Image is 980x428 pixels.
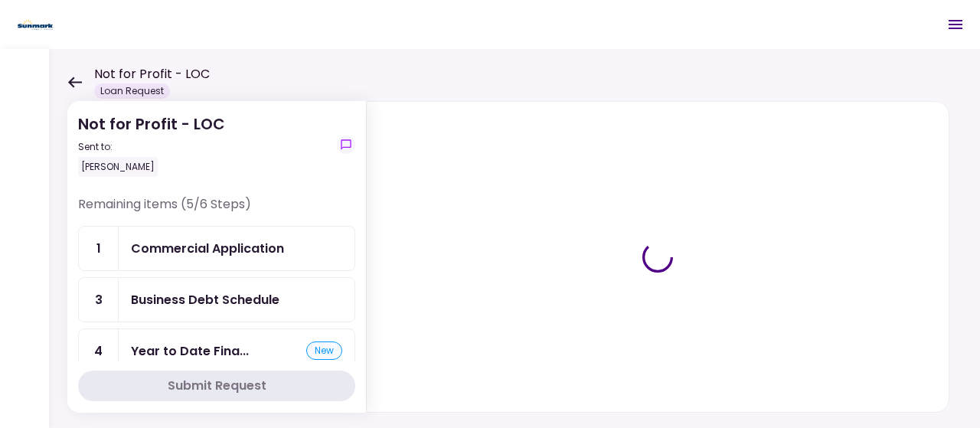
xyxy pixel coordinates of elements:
[78,328,355,374] a: 4Year to Date Financialsnew
[131,239,284,258] div: Commercial Application
[79,278,119,322] div: 3
[15,13,56,36] img: Partner icon
[78,140,225,154] div: Sent to:
[131,341,249,361] div: Year to Date Financials
[79,227,119,270] div: 1
[78,226,355,271] a: 1Commercial Application
[168,377,266,395] div: Submit Request
[78,157,158,177] div: [PERSON_NAME]
[937,6,974,43] button: Open menu
[79,329,119,373] div: 4
[94,65,210,83] h1: Not for Profit - LOC
[78,113,225,177] div: Not for Profit - LOC
[306,341,342,360] div: new
[78,371,355,401] button: Submit Request
[78,195,355,226] div: Remaining items (5/6 Steps)
[94,83,170,99] div: Loan Request
[337,136,355,154] button: show-messages
[131,290,279,309] div: Business Debt Schedule
[78,277,355,322] a: 3Business Debt Schedule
